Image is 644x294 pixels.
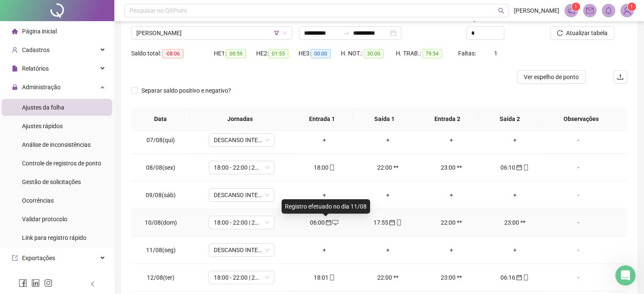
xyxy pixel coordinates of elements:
div: Saldo total: [131,49,214,58]
img: 90638 [621,4,633,17]
span: bell [605,7,612,14]
span: Gestão de solicitações [22,179,81,185]
div: 17:55 [363,218,413,227]
span: 00:59 [226,49,246,58]
span: 18:00 - 22:00 | 23:00 - 06:00 [214,271,269,284]
span: to [343,30,350,36]
div: HE 2: [256,49,299,58]
span: facebook [19,279,27,287]
span: calendar [515,165,522,170]
div: + [363,190,413,200]
div: + [490,190,540,200]
span: mobile [328,165,335,170]
span: Faltas: [458,50,477,57]
span: desktop [332,220,338,225]
span: 18:00 - 22:00 | 23:00 - 06:00 [214,161,269,174]
span: 09/08(sáb) [146,192,176,198]
div: H. TRAB.: [396,49,458,58]
span: mail [586,7,594,14]
th: Observações [541,107,621,131]
div: 18:01 [299,273,349,282]
span: 01:55 [268,49,288,58]
span: Ver espelho de ponto [524,72,579,82]
div: + [426,135,476,145]
span: 11/08(seg) [146,247,176,253]
span: 1 [574,4,577,10]
div: H. NOT.: [341,49,396,58]
span: 79:54 [422,49,442,58]
span: 00:00 [311,49,331,58]
span: 07/08(qui) [146,137,175,143]
button: Atualizar tabela [550,26,614,40]
span: mobile [328,275,335,280]
span: Link para registro rápido [22,234,86,241]
span: mobile [522,165,529,170]
span: file [12,66,18,71]
span: home [12,28,18,34]
div: + [363,245,413,255]
span: 1 [494,50,498,57]
div: 06:00 [299,218,349,227]
span: Controle de registros de ponto [22,160,101,167]
span: upload [617,74,624,80]
div: 06:10 [490,163,540,172]
span: filter [274,30,279,36]
span: calendar [325,220,332,225]
span: Ajustes da folha [22,104,64,111]
sup: Atualize o seu contato no menu Meus Dados [627,3,636,11]
div: HE 3: [299,49,341,58]
span: Observações [548,114,614,124]
span: ANTONIO JOSE DE SALES SILVA [136,27,287,39]
span: calendar [388,220,395,225]
span: Análise de inconsistências [22,141,91,148]
span: 30:00 [364,49,384,58]
sup: 1 [572,3,580,11]
th: Entrada 1 [290,107,353,131]
span: left [90,281,96,287]
span: DESCANSO INTER-JORNADA [214,189,269,201]
span: [PERSON_NAME] [514,6,559,15]
div: - [553,273,603,282]
div: - [553,163,603,172]
div: + [490,245,540,255]
span: 18:00 - 22:00 | 23:00 - 06:00 [214,216,269,229]
iframe: Intercom live chat [615,265,636,286]
div: - [553,218,603,227]
div: + [490,135,540,145]
span: instagram [44,279,53,287]
span: reload [557,30,563,36]
div: + [426,245,476,255]
span: Atualizar tabela [566,28,608,38]
span: Ocorrências [22,197,54,204]
div: - [553,135,603,145]
div: 06:16 [490,273,540,282]
th: Saída 2 [478,107,541,131]
span: mobile [395,220,402,225]
span: swap-right [343,30,350,36]
span: Separar saldo positivo e negativo? [138,86,235,95]
div: + [299,245,349,255]
div: + [363,135,413,145]
div: - [553,245,603,255]
span: search [498,8,504,14]
span: Ajustes rápidos [22,123,63,129]
span: 1 [630,4,633,10]
span: linkedin [31,279,40,287]
span: lock [12,84,18,90]
button: Ver espelho de ponto [517,70,586,84]
span: down [282,30,287,36]
span: Cadastros [22,47,50,53]
span: 10/08(dom) [145,219,177,226]
span: user-add [12,47,18,53]
span: 08/08(sex) [146,164,175,171]
div: HE 1: [214,49,256,58]
div: + [299,135,349,145]
span: Administração [22,84,61,91]
span: -08:06 [162,49,183,58]
span: Relatórios [22,65,49,72]
div: + [426,190,476,200]
span: Exportações [22,255,55,261]
div: - [553,190,603,200]
th: Data [131,107,190,131]
span: export [12,255,18,261]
